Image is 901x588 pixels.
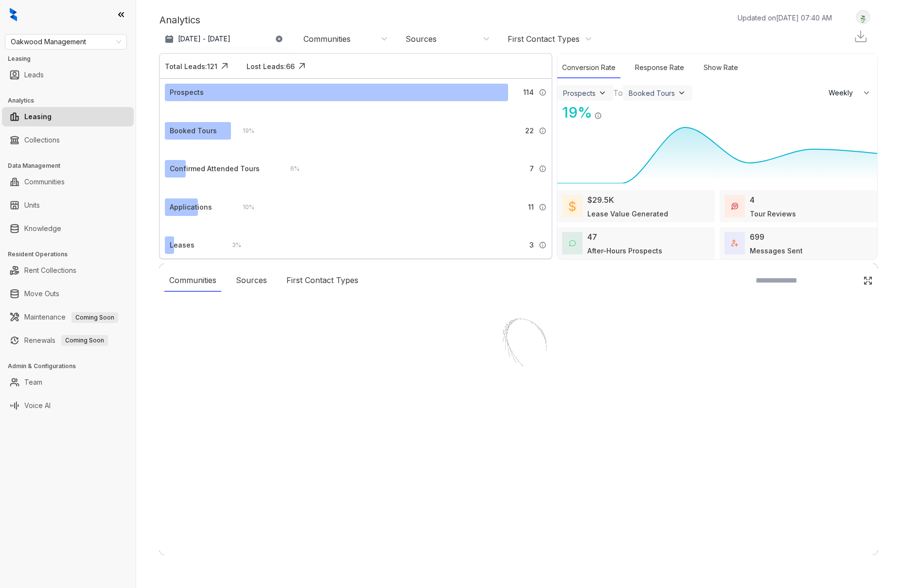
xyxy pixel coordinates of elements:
li: Communities [2,172,134,192]
a: Voice AI [24,396,51,415]
img: Info [594,112,602,120]
li: Units [2,196,134,215]
img: UserAvatar [856,12,870,22]
a: Knowledge [24,219,61,238]
li: Rent Collections [2,261,134,280]
li: Leasing [2,107,134,126]
div: 3 % [222,240,241,250]
span: 22 [525,125,534,136]
div: 19 % [233,125,254,136]
img: Click Icon [602,103,617,118]
p: Updated on [DATE] 07:40 AM [738,13,832,23]
div: Show Rate [699,57,743,78]
img: Download [853,29,868,44]
li: Team [2,373,134,392]
div: Confirmed Attended Tours [170,163,260,174]
button: Weekly [823,84,877,102]
h3: Resident Operations [8,250,136,259]
div: Booked Tours [629,89,675,97]
div: 4 [750,194,755,206]
div: Communities [164,269,221,292]
img: Click Icon [295,59,309,73]
img: Info [539,89,547,96]
img: SearchIcon [843,276,851,285]
span: 114 [523,87,534,98]
li: Voice AI [2,396,134,415]
li: Leads [2,65,134,85]
div: Tour Reviews [750,209,796,219]
div: Lost Leads: 66 [247,61,295,71]
div: 699 [750,231,764,243]
img: Click Icon [217,59,232,73]
li: Maintenance [2,307,134,327]
li: Collections [2,130,134,150]
div: Response Rate [630,57,689,78]
a: Units [24,196,40,215]
img: logo [10,8,17,21]
img: Loader [470,298,567,395]
div: 47 [587,231,597,243]
div: Total Leads: 121 [165,61,217,71]
div: After-Hours Prospects [587,246,662,256]
div: Sources [231,269,272,292]
span: 11 [528,202,534,213]
h3: Leasing [8,54,136,63]
img: Info [539,203,547,211]
a: Team [24,373,42,392]
h3: Admin & Configurations [8,362,136,371]
img: ViewFilterArrow [677,88,687,98]
p: [DATE] - [DATE] [178,34,230,44]
div: Applications [170,202,212,213]
div: Messages Sent [750,246,803,256]
div: 6 % [281,163,300,174]
img: Info [539,127,547,135]
li: Move Outs [2,284,134,303]
li: Renewals [2,331,134,350]
img: TourReviews [731,203,738,210]
img: AfterHoursConversations [569,240,576,247]
a: Communities [24,172,65,192]
div: Prospects [563,89,596,97]
img: TotalFum [731,240,738,247]
div: 19 % [557,102,592,124]
a: Rent Collections [24,261,76,280]
div: First Contact Types [282,269,363,292]
p: Analytics [159,13,200,27]
span: 3 [530,240,534,250]
a: Leads [24,65,44,85]
img: Info [539,165,547,173]
span: Oakwood Management [11,35,121,49]
h3: Data Management [8,161,136,170]
h3: Analytics [8,96,136,105]
span: Weekly [829,88,858,98]
a: Leasing [24,107,52,126]
div: 10 % [233,202,254,213]
a: Collections [24,130,60,150]
span: Coming Soon [61,335,108,346]
div: First Contact Types [508,34,580,44]
div: Loading... [501,395,536,405]
span: 7 [530,163,534,174]
div: Sources [406,34,437,44]
img: ViewFilterArrow [598,88,607,98]
img: Info [539,241,547,249]
li: Knowledge [2,219,134,238]
div: Leases [170,240,194,250]
div: Prospects [170,87,204,98]
div: $29.5K [587,194,614,206]
a: RenewalsComing Soon [24,331,108,350]
div: Communities [303,34,351,44]
div: To [613,87,623,99]
img: LeaseValue [569,200,576,212]
div: Booked Tours [170,125,217,136]
a: Move Outs [24,284,59,303]
div: Lease Value Generated [587,209,668,219]
div: Conversion Rate [557,57,620,78]
button: [DATE] - [DATE] [159,30,291,48]
span: Coming Soon [71,312,118,323]
img: Click Icon [863,276,873,285]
